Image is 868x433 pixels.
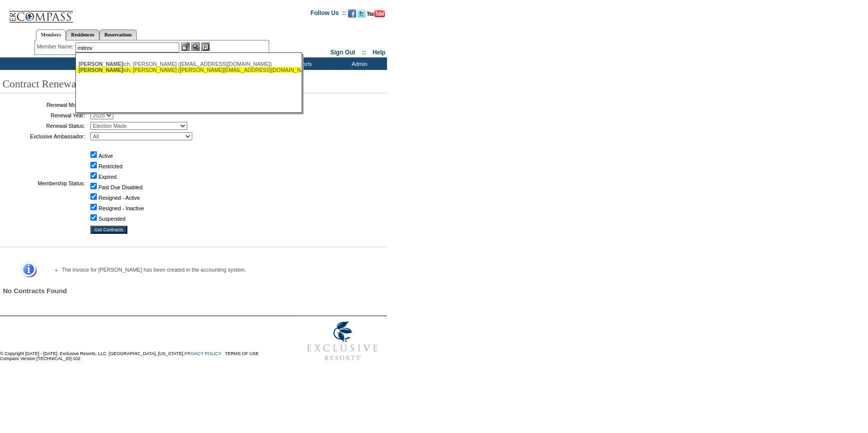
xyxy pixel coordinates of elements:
[98,195,140,201] label: Resigned - Active
[330,49,355,56] a: Sign Out
[184,351,221,356] a: PRIVACY POLICY
[98,153,113,159] label: Active
[62,267,369,273] li: The invoice for [PERSON_NAME] has been created in the accounting system.
[311,8,346,20] td: Follow Us ::
[78,61,123,67] span: [PERSON_NAME]
[367,10,385,17] img: Subscribe to our YouTube Channel
[78,61,298,67] div: ich, [PERSON_NAME] ([EMAIL_ADDRESS][DOMAIN_NAME])
[98,216,125,222] label: Suspended
[90,226,127,234] input: Get Contracts
[98,184,142,190] label: Past Due Disabled
[2,143,85,223] td: Membership Status:
[98,163,122,169] label: Restricted
[14,262,37,278] img: Information Message
[37,42,75,51] div: Member Name:
[98,205,144,211] label: Resigned - Inactive
[298,316,387,366] img: Exclusive Resorts
[2,122,85,130] td: Renewal Status:
[225,351,259,356] a: TERMS OF USE
[191,42,200,51] img: View
[8,2,73,23] img: Compass Home
[98,174,116,180] label: Expired
[358,9,366,17] img: Follow us on Twitter
[367,12,385,18] a: Subscribe to our YouTube Channel
[201,42,210,51] img: Reservations
[3,287,67,295] span: No Contracts Found
[348,9,356,17] img: Become our fan on Facebook
[362,49,366,56] span: ::
[2,132,85,140] td: Exclusive Ambassador:
[181,42,190,51] img: b_edit.gif
[348,12,356,18] a: Become our fan on Facebook
[330,57,387,70] td: Admin
[2,101,85,109] td: Renewal Month:
[2,111,85,119] td: Renewal Year:
[373,49,386,56] a: Help
[36,29,66,40] a: Members
[78,67,123,73] span: [PERSON_NAME]
[66,29,99,40] a: Residences
[99,29,137,40] a: Reservations
[358,12,366,18] a: Follow us on Twitter
[78,67,298,73] div: ich, [PERSON_NAME] ([PERSON_NAME][EMAIL_ADDRESS][DOMAIN_NAME])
